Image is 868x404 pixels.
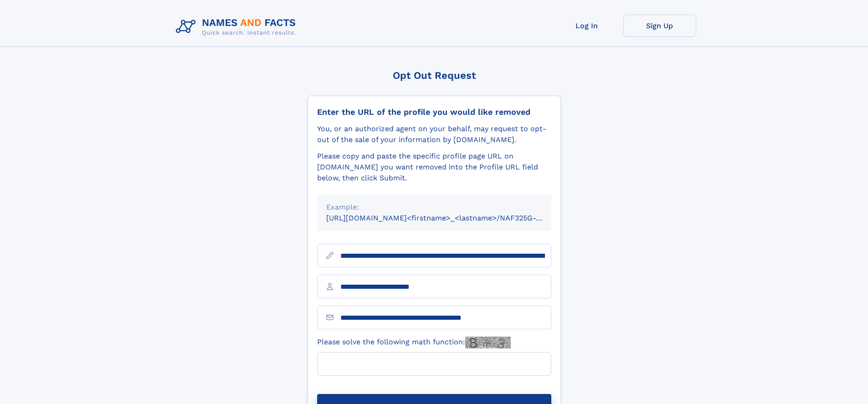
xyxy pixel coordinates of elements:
a: Log In [550,15,623,37]
div: Opt Out Request [308,70,561,81]
div: Enter the URL of the profile you would like removed [317,107,551,117]
small: [URL][DOMAIN_NAME]<firstname>_<lastname>/NAF325G-xxxxxxxx [326,214,569,222]
div: You, or an authorized agent on your behalf, may request to opt-out of the sale of your informatio... [317,123,551,145]
div: Please copy and paste the specific profile page URL on [DOMAIN_NAME] you want removed into the Pr... [317,151,551,184]
label: Please solve the following math function: [317,337,511,348]
a: Sign Up [623,15,696,37]
img: Logo Names and Facts [172,15,303,39]
div: Example: [326,202,542,213]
